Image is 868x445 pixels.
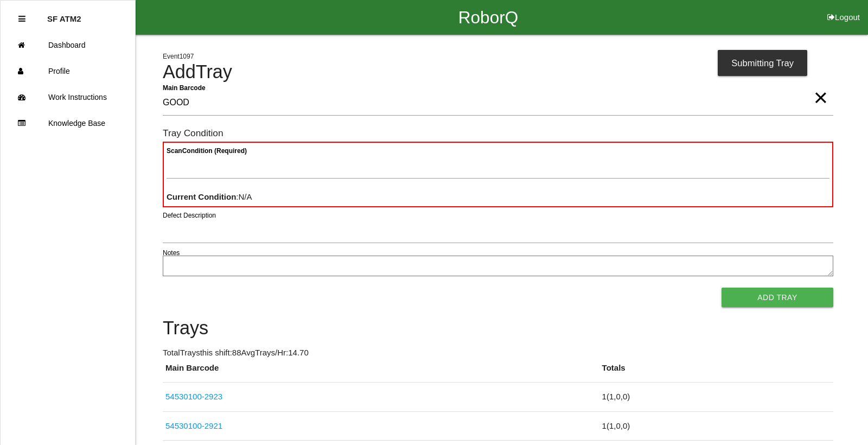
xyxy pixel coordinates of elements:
span: Event 1097 [163,53,194,60]
h4: Trays [163,318,833,339]
p: SF ATM2 [47,6,81,23]
span: : N/A [167,192,252,201]
h4: Add Tray [163,62,833,82]
div: Submitting Tray [718,50,807,76]
h6: Tray Condition [163,128,833,138]
p: Total Trays this shift: 88 Avg Trays /Hr: 14.70 [163,347,833,359]
b: Main Barcode [163,84,206,91]
a: Work Instructions [1,84,135,110]
input: Required [163,91,833,116]
td: 1 ( 1 , 0 , 0 ) [599,383,833,412]
th: Main Barcode [163,362,599,383]
a: Knowledge Base [1,110,135,136]
div: Close [18,6,25,32]
a: 54530100-2921 [165,421,222,430]
label: Defect Description [163,211,216,220]
td: 1 ( 1 , 0 , 0 ) [599,411,833,441]
button: Add Tray [722,288,833,307]
a: 54530100-2923 [165,392,222,401]
th: Totals [599,362,833,383]
a: Profile [1,58,135,84]
a: Dashboard [1,32,135,58]
span: Clear Input [814,76,828,98]
label: Notes [163,248,180,258]
b: Scan Condition (Required) [167,147,247,155]
b: Current Condition [167,192,236,201]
